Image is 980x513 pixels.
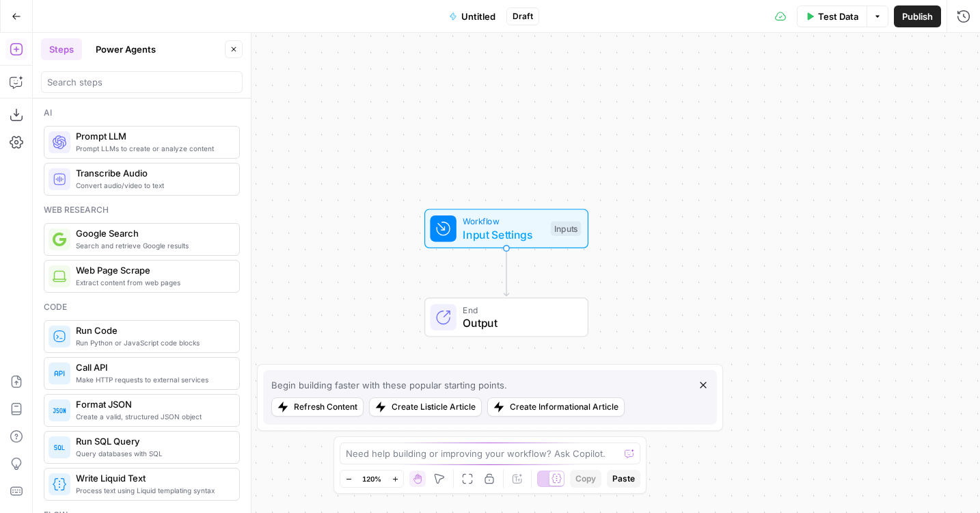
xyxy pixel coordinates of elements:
input: Search steps [47,75,236,89]
div: Ai [44,107,240,119]
span: Run Code [76,324,228,337]
g: Edge from start to end [504,248,508,296]
span: Paste [612,473,635,485]
span: 120% [362,473,381,484]
div: WorkflowInput SettingsInputs [379,209,634,248]
span: Copy [575,473,596,485]
span: Draft [513,10,533,23]
span: Extract content from web pages [76,277,228,288]
span: Web Page Scrape [76,263,228,277]
div: Inputs [551,221,581,236]
span: Prompt LLMs to create or analyze content [76,143,228,154]
button: Copy [570,470,601,488]
span: Search and retrieve Google results [76,240,228,251]
div: Create Informational Article [510,401,618,413]
div: Web research [44,204,240,216]
span: Process text using Liquid templating syntax [76,485,228,496]
span: Prompt LLM [76,129,228,143]
span: Write Liquid Text [76,471,228,485]
button: Power Agents [87,38,164,60]
span: Workflow [463,215,544,228]
span: Convert audio/video to text [76,180,228,191]
span: Test Data [818,10,858,23]
span: Transcribe Audio [76,166,228,180]
span: Run SQL Query [76,434,228,448]
button: Steps [41,38,82,60]
button: Test Data [797,5,867,27]
div: Begin building faster with these popular starting points. [271,378,507,392]
div: Refresh Content [294,401,357,413]
button: Untitled [441,5,504,27]
div: Code [44,301,240,313]
span: Input Settings [463,226,544,243]
button: Paste [607,470,640,488]
span: Output [463,315,574,331]
span: Untitled [461,10,495,23]
span: Make HTTP requests to external services [76,374,228,385]
span: Google Search [76,226,228,240]
span: Query databases with SQL [76,448,228,459]
span: Run Python or JavaScript code blocks [76,337,228,348]
span: Publish [902,10,933,23]
span: End [463,303,574,316]
div: EndOutput [379,298,634,337]
button: Publish [894,5,941,27]
span: Create a valid, structured JSON object [76,411,228,422]
span: Format JSON [76,397,228,411]
div: Create Listicle Article [392,401,476,413]
span: Call API [76,360,228,374]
